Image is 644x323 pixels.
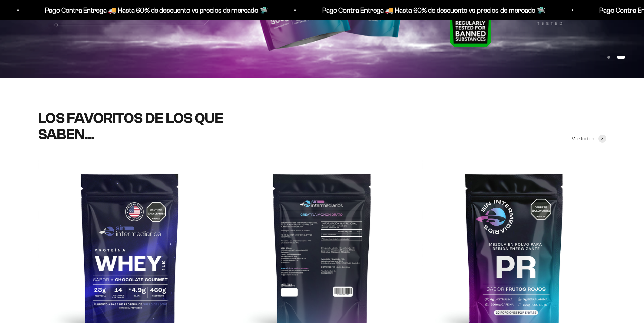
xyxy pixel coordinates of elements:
p: Pago Contra Entrega 🚚 Hasta 60% de descuento vs precios de mercado 🛸 [29,5,252,16]
split-lines: LOS FAVORITOS DE LOS QUE SABEN... [38,110,223,143]
p: Pago Contra Entrega 🚚 Hasta 60% de descuento vs precios de mercado 🛸 [306,5,529,16]
a: Ver todos [572,134,606,143]
span: Ver todos [572,134,594,143]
